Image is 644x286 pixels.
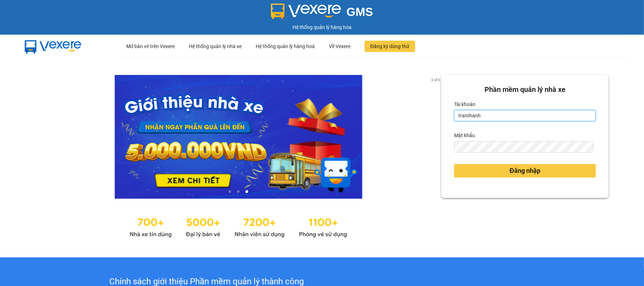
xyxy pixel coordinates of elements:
div: Hệ thống quản lý hàng hóa [2,23,642,31]
input: Tài khoản [454,110,596,121]
li: slide item 1 [228,190,231,193]
div: Hệ thống quản lý nhà xe [189,35,242,58]
button: next slide / item [431,75,441,199]
button: Đăng nhập [454,164,596,177]
img: Statistics.png [129,213,347,240]
p: 3 of 3 [429,75,441,84]
div: Phần mềm quản lý nhà xe [454,84,596,95]
span: Đăng ký dùng thử [370,42,410,50]
img: logo 2 [271,4,341,19]
span: Đăng nhập [510,166,540,176]
label: Tài khoản [454,99,475,110]
a: GMS [271,11,373,16]
li: slide item 2 [237,190,240,193]
div: Về Vexere [329,35,350,58]
div: Mở bán vé trên Vexere [126,35,175,58]
li: slide item 3 [245,190,248,193]
img: mbUUG5Q.png [18,35,88,58]
div: Hệ thống quản lý hàng hoá [256,35,315,58]
button: previous slide / item [35,75,45,199]
span: GMS [347,5,373,18]
button: Đăng ký dùng thử [365,41,415,52]
input: Mật khẩu [454,141,594,153]
label: Mật khẩu [454,130,475,141]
